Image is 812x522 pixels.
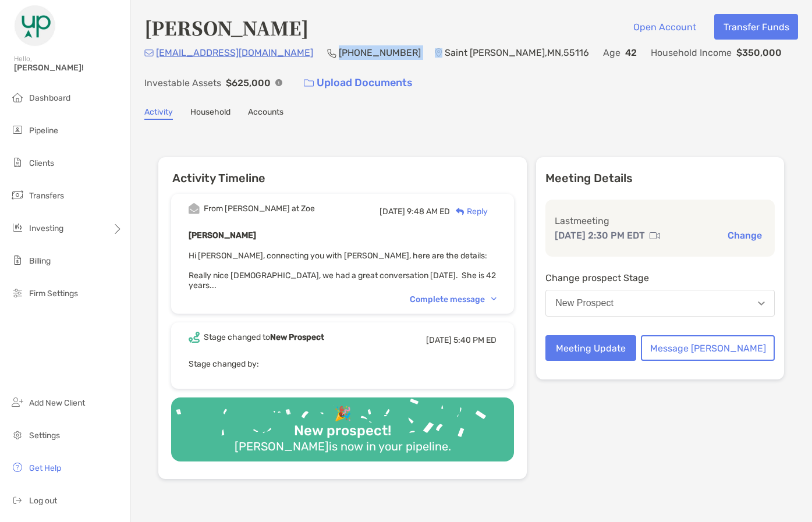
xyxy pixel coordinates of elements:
[204,332,324,342] div: Stage changed to
[714,14,798,40] button: Transfer Funds
[29,256,51,266] span: Billing
[144,107,173,120] a: Activity
[10,221,24,235] img: investing icon
[651,45,732,60] p: Household Income
[624,14,705,40] button: Open Account
[204,204,315,214] div: From [PERSON_NAME] at Zoe
[156,45,313,60] p: [EMAIL_ADDRESS][DOMAIN_NAME]
[456,208,464,215] img: Reply icon
[29,463,61,473] span: Get Help
[450,205,488,218] div: Reply
[226,76,271,90] p: $625,000
[545,290,775,317] button: New Prospect
[380,207,405,216] span: [DATE]
[158,157,527,185] h6: Activity Timeline
[724,229,765,242] button: Change
[144,76,221,90] p: Investable Assets
[555,214,765,228] p: Last meeting
[189,230,256,240] b: [PERSON_NAME]
[339,45,421,60] p: [PHONE_NUMBER]
[14,5,56,47] img: Zoe Logo
[189,251,496,290] span: Hi [PERSON_NAME], connecting you with [PERSON_NAME], here are the details: Really nice [DEMOGRAPH...
[289,422,396,439] div: New prospect!
[453,335,497,345] span: 5:40 PM ED
[29,93,70,103] span: Dashboard
[10,428,24,442] img: settings icon
[10,155,24,169] img: clients icon
[29,158,54,168] span: Clients
[407,207,450,216] span: 9:48 AM ED
[650,231,660,240] img: communication type
[435,48,442,58] img: Location Icon
[296,70,420,95] a: Upload Documents
[410,294,497,304] div: Complete message
[144,49,154,56] img: Email Icon
[445,45,589,60] p: Saint [PERSON_NAME] , MN , 55116
[758,301,765,306] img: Open dropdown arrow
[189,357,497,371] p: Stage changed by:
[189,332,200,343] img: Event icon
[426,335,452,345] span: [DATE]
[555,298,614,308] div: New Prospect
[10,123,24,137] img: pipeline icon
[29,496,57,506] span: Log out
[10,253,24,267] img: billing icon
[190,107,231,120] a: Household
[491,297,497,301] img: Chevron icon
[248,107,283,120] a: Accounts
[545,335,636,361] button: Meeting Update
[327,48,336,58] img: Phone Icon
[10,395,24,409] img: add_new_client icon
[171,397,514,452] img: Confetti
[736,45,782,60] p: $350,000
[10,188,24,202] img: transfers icon
[625,45,637,60] p: 42
[10,90,24,104] img: dashboard icon
[304,79,314,87] img: button icon
[189,203,200,214] img: Event icon
[545,171,775,186] p: Meeting Details
[603,45,620,60] p: Age
[144,14,309,41] h4: [PERSON_NAME]
[29,223,63,233] span: Investing
[29,289,78,299] span: Firm Settings
[270,332,324,342] b: New Prospect
[641,335,775,361] button: Message [PERSON_NAME]
[329,406,356,422] div: 🎉
[29,431,60,441] span: Settings
[10,286,24,300] img: firm-settings icon
[545,271,775,285] p: Change prospect Stage
[275,79,282,86] img: Info Icon
[230,439,456,453] div: [PERSON_NAME] is now in your pipeline.
[10,493,24,507] img: logout icon
[29,398,85,408] span: Add New Client
[29,126,58,136] span: Pipeline
[555,228,645,243] p: [DATE] 2:30 PM EDT
[10,460,24,474] img: get-help icon
[29,191,64,201] span: Transfers
[14,63,123,73] span: [PERSON_NAME]!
